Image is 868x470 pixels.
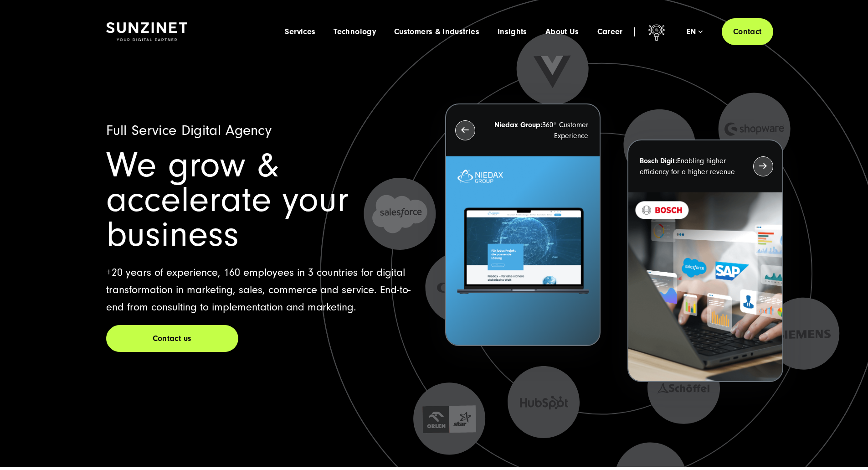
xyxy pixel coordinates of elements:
[498,27,527,36] a: Insights
[106,325,238,352] a: Contact us
[640,157,677,165] strong: Bosch Digit:
[446,156,600,346] img: Letztes Projekt von Niedax. Ein Laptop auf dem die Niedax Website geöffnet ist, auf blauem Hinter...
[494,121,542,129] strong: Niedax Group:
[545,27,579,36] a: About Us
[334,27,376,36] a: Technology
[106,22,187,41] img: SUNZINET Full Service Digital Agentur
[106,122,272,139] span: Full Service Digital Agency
[722,18,773,45] a: Contact
[394,27,479,36] a: Customers & Industries
[628,192,782,382] img: recent-project_BOSCH_2024-03
[106,148,423,252] h1: We grow & accelerate your business
[597,27,623,36] a: Career
[627,139,783,382] button: Bosch Digit:Enabling higher efficiency for a higher revenue recent-project_BOSCH_2024-03
[640,155,736,177] p: Enabling higher efficiency for a higher revenue
[687,27,703,36] div: en
[285,27,315,36] a: Services
[445,103,601,346] button: Niedax Group:360° Customer Experience Letztes Projekt von Niedax. Ein Laptop auf dem die Niedax W...
[106,264,423,316] p: +20 years of experience, 160 employees in 3 countries for digital transformation in marketing, sa...
[492,119,588,141] p: 360° Customer Experience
